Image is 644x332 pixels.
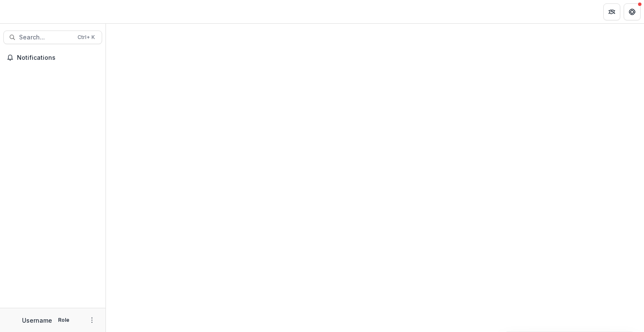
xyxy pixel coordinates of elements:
p: Username [22,316,52,325]
button: Search... [3,31,102,44]
button: Get Help [624,3,641,20]
button: Partners [603,3,620,20]
p: Role [56,316,72,324]
span: Search... [19,34,72,41]
button: More [87,315,97,325]
div: Ctrl + K [76,33,97,42]
span: Notifications [17,54,99,61]
button: Notifications [3,51,102,64]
